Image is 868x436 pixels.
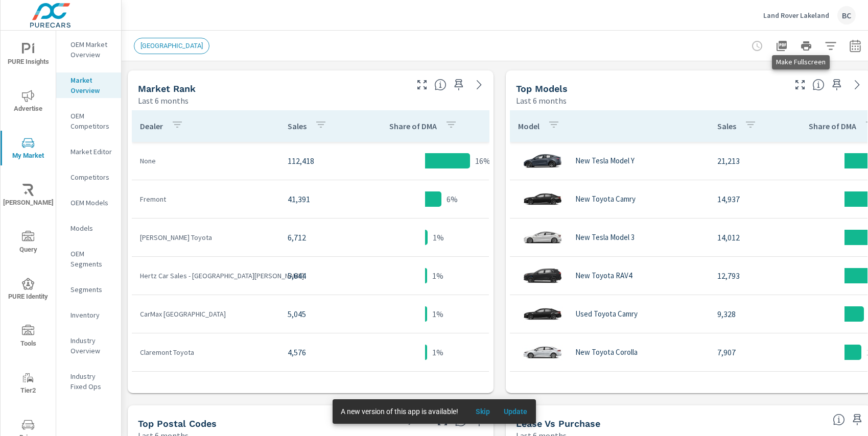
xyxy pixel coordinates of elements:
[432,308,443,320] p: 1%
[516,83,568,94] h5: Top Models
[771,36,792,56] button: "Export Report to PDF"
[56,307,121,323] div: Inventory
[389,121,437,131] p: Share of DMA
[717,270,772,282] p: 12,793
[71,75,113,95] p: Market Overview
[56,169,121,185] div: Competitors
[71,198,113,208] p: OEM Models
[56,282,121,297] div: Segments
[717,308,772,320] p: 9,328
[288,270,353,282] p: 5,644
[56,369,121,394] div: Industry Fixed Ops
[56,108,121,134] div: OEM Competitors
[833,414,845,426] span: Understand how shoppers are deciding to purchase vehicles. Sales data is based off market registr...
[56,72,121,98] div: Market Overview
[140,309,271,319] p: CarMax [GEOGRAPHIC_DATA]
[575,233,635,242] p: New Tesla Model 3
[4,372,53,397] span: Tier2
[341,407,458,416] span: A new version of this app is available!
[414,77,430,93] button: Make Fullscreen
[140,156,271,166] p: None
[518,121,539,131] p: Model
[140,121,163,131] p: Dealer
[56,37,121,62] div: OEM Market Overview
[432,270,443,282] p: 1%
[140,271,271,281] p: Hertz Car Sales - [GEOGRAPHIC_DATA][PERSON_NAME]
[763,11,829,20] p: Land Rover Lakeland
[134,42,209,50] span: [GEOGRAPHIC_DATA]
[522,299,563,329] img: glamour
[56,246,121,272] div: OEM Segments
[4,90,53,115] span: Advertise
[138,94,189,107] p: Last 6 months
[288,121,307,131] p: Sales
[471,407,495,416] span: Skip
[56,144,121,159] div: Market Editor
[575,348,638,357] p: New Toyota Corolla
[4,137,53,162] span: My Market
[575,195,636,204] p: New Toyota Camry
[288,346,353,358] p: 4,576
[522,184,563,214] img: glamour
[466,403,499,420] button: Skip
[522,260,563,291] img: glamour
[575,271,632,280] p: New Toyota RAV4
[288,231,353,244] p: 6,712
[837,6,856,25] div: BC
[516,94,567,107] p: Last 6 months
[503,407,528,416] span: Update
[575,309,638,319] p: Used Toyota Camry
[140,194,271,204] p: Fremont
[288,193,353,205] p: 41,391
[71,223,113,233] p: Models
[138,83,196,94] h5: Market Rank
[140,232,271,243] p: [PERSON_NAME] Toyota
[71,172,113,182] p: Competitors
[4,325,53,350] span: Tools
[4,43,53,68] span: PURE Insights
[288,308,353,320] p: 5,045
[849,411,865,428] span: Save this to your personalized report
[71,335,113,356] p: Industry Overview
[522,337,563,368] img: glamour
[796,36,816,56] button: Print Report
[71,147,113,157] p: Market Editor
[71,371,113,392] p: Industry Fixed Ops
[575,156,635,165] p: New Tesla Model Y
[71,310,113,320] p: Inventory
[56,333,121,358] div: Industry Overview
[475,155,490,167] p: 16%
[56,221,121,236] div: Models
[4,231,53,256] span: Query
[432,346,443,358] p: 1%
[820,36,841,56] button: Apply Filters
[849,77,865,93] a: See more details in report
[71,249,113,269] p: OEM Segments
[717,121,736,131] p: Sales
[717,155,772,167] p: 21,213
[499,403,532,420] button: Update
[717,231,772,244] p: 14,012
[522,222,563,253] img: glamour
[4,184,53,209] span: [PERSON_NAME]
[845,36,865,56] button: Select Date Range
[522,146,563,176] img: glamour
[138,418,217,429] h5: Top Postal Codes
[71,111,113,131] p: OEM Competitors
[4,278,53,303] span: PURE Identity
[434,79,447,91] span: Market Rank shows you how dealerships rank, in terms of sales, against other dealerships nationwi...
[717,193,772,205] p: 14,937
[516,418,600,429] h5: Lease vs Purchase
[433,231,444,244] p: 1%
[71,39,113,60] p: OEM Market Overview
[447,193,458,205] p: 6%
[140,347,271,357] p: Claremont Toyota
[471,77,487,93] a: See more details in report
[288,155,353,167] p: 112,418
[451,77,467,93] span: Save this to your personalized report
[717,346,772,358] p: 7,907
[71,284,113,295] p: Segments
[809,121,856,131] p: Share of DMA
[56,195,121,210] div: OEM Models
